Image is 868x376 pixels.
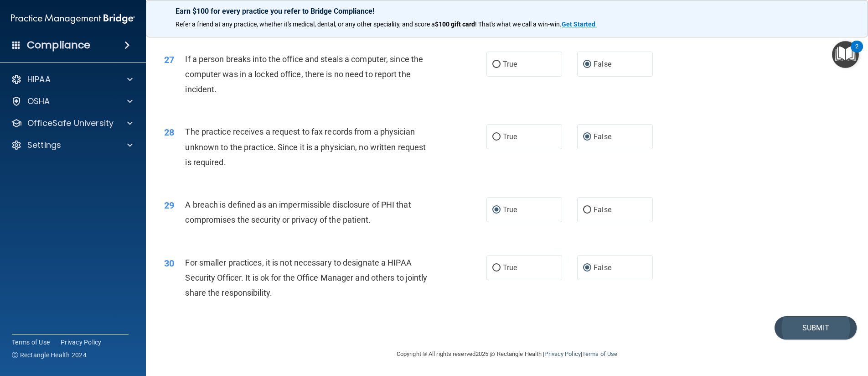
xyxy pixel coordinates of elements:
input: False [583,207,591,214]
div: 2 [855,47,858,58]
span: False [594,263,611,272]
span: True [503,60,517,68]
span: False [594,60,611,68]
a: Terms of Use [12,338,50,347]
span: 29 [164,200,174,211]
span: ! That's what we call a win-win. [475,21,562,28]
input: True [492,265,501,272]
h4: Compliance [27,39,90,52]
a: OSHA [11,96,133,107]
img: PMB logo [11,10,135,28]
input: True [492,134,501,141]
span: 28 [164,127,174,138]
button: Submit [775,316,857,339]
a: Settings [11,140,133,151]
input: False [583,265,591,272]
span: True [503,263,517,272]
p: HIPAA [27,74,51,85]
input: False [583,61,591,68]
strong: Get Started [562,21,595,28]
input: True [492,207,501,214]
span: True [503,132,517,141]
span: False [594,205,611,214]
a: Privacy Policy [544,350,580,357]
button: Open Resource Center, 2 new notifications [832,41,859,68]
span: 30 [164,258,174,269]
strong: $100 gift card [435,21,475,28]
a: Get Started [562,21,597,28]
a: Terms of Use [582,350,617,357]
span: 27 [164,54,174,65]
a: HIPAA [11,74,133,85]
span: A breach is defined as an impermissible disclosure of PHI that compromises the security or privac... [185,200,411,225]
span: True [503,205,517,214]
span: Refer a friend at any practice, whether it's medical, dental, or any other speciality, and score a [176,21,435,28]
span: The practice receives a request to fax records from a physician unknown to the practice. Since it... [185,127,426,167]
span: Ⓒ Rectangle Health 2024 [12,350,87,360]
p: Settings [27,140,61,151]
input: True [492,61,501,68]
div: Copyright © All rights reserved 2025 @ Rectangle Health | | [341,339,673,369]
p: OSHA [27,96,50,107]
span: For smaller practices, it is not necessary to designate a HIPAA Security Officer. It is ok for th... [185,258,427,298]
p: OfficeSafe University [27,118,114,129]
a: OfficeSafe University [11,118,133,129]
p: Earn $100 for every practice you refer to Bridge Compliance! [176,7,838,16]
input: False [583,134,591,141]
span: If a person breaks into the office and steals a computer, since the computer was in a locked offi... [185,54,423,94]
span: False [594,132,611,141]
a: Privacy Policy [61,338,102,347]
